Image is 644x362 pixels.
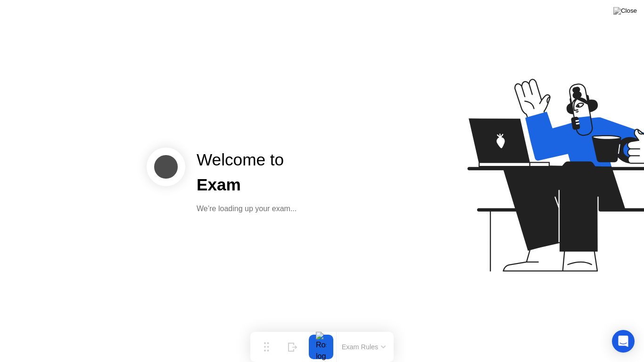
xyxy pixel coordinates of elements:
[197,203,297,214] div: We’re loading up your exam...
[197,173,297,197] div: Exam
[612,330,635,353] div: Open Intercom Messenger
[197,148,297,173] div: Welcome to
[339,343,389,351] button: Exam Rules
[613,7,637,15] img: Close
